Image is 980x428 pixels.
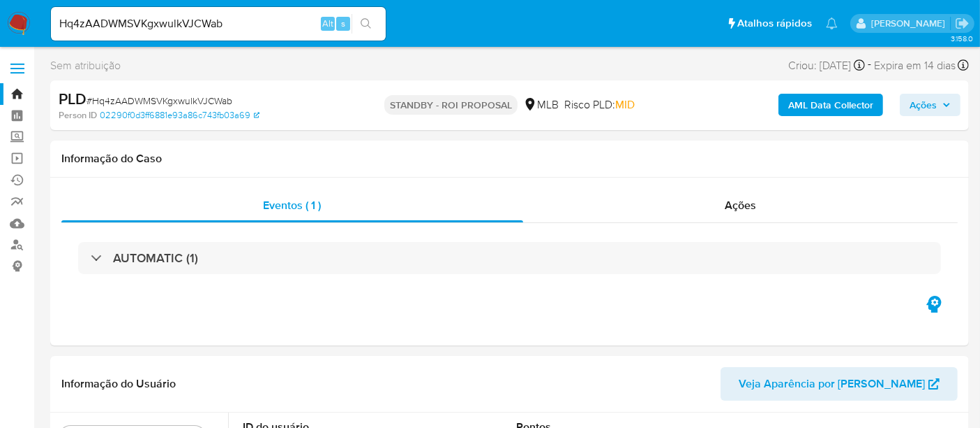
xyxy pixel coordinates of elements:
[322,17,333,30] span: Alt
[352,14,380,34] button: search-icon
[113,250,198,266] h3: AUTOMATIC (1)
[341,17,345,30] span: s
[778,94,883,116] button: AML Data Collector
[868,56,871,75] span: -
[86,94,232,108] span: # Hq4zAADWMSVKgxwulkVJCWab
[50,58,121,73] span: Sem atribuição
[900,94,960,116] button: Ações
[263,197,321,213] span: Eventos ( 1 )
[78,242,941,274] div: AUTOMATIC (1)
[615,97,635,113] span: MID
[737,16,812,31] span: Atalhos rápidos
[51,15,386,33] input: Pesquise usuários ou casos...
[384,95,518,115] p: STANDBY - ROI PROPOSAL
[826,17,838,29] a: Notificações
[59,109,97,122] b: Person ID
[100,109,259,122] a: 02290f0d3ff6881e93a86c743fb03a69
[523,97,559,113] div: MLB
[788,56,865,75] div: Criou: [DATE]
[564,97,635,113] span: Risco PLD:
[874,58,956,73] span: Expira em 14 dias
[725,197,756,213] span: Ações
[910,94,937,116] span: Ações
[59,87,86,110] b: PLD
[61,377,176,391] h1: Informação do Usuário
[871,17,950,30] p: erico.trevizan@mercadopago.com.br
[739,367,925,401] span: Veja Aparência por [PERSON_NAME]
[788,94,873,116] b: AML Data Collector
[955,16,970,31] a: Sair
[721,367,958,401] button: Veja Aparência por [PERSON_NAME]
[61,152,958,166] h1: Informação do Caso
